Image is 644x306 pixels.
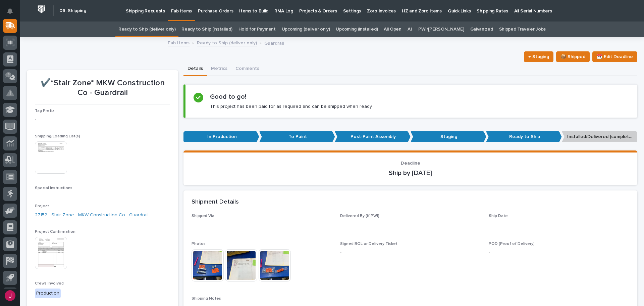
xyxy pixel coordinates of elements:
[499,21,546,37] a: Shipped Traveler Jobs
[592,51,637,62] button: 📆 Edit Deadline
[408,21,412,37] a: All
[192,221,332,228] p: -
[418,21,464,37] a: PWI/[PERSON_NAME]
[183,62,207,76] button: Details
[340,242,397,246] span: Signed BOL or Delivery Ticket
[192,169,629,177] p: Ship by [DATE]
[192,214,214,218] span: Shipped Via
[35,186,72,190] span: Special Instructions
[231,62,263,76] button: Comments
[35,289,61,298] div: Production
[35,78,170,98] p: ✔️*Stair Zone* MKW Construction Co - Guardrail
[35,134,80,138] span: Shipping/Loading List(s)
[59,8,86,14] h2: 06. Shipping
[489,242,535,246] span: POD (Proof of Delivery)
[181,21,232,37] a: Ready to Ship (installed)
[35,230,75,234] span: Project Confirmation
[264,39,284,46] p: Guardrail
[118,21,175,37] a: Ready to Ship (deliver only)
[562,131,638,142] p: Installed/Delivered (completely done)
[8,8,17,19] div: Notifications
[340,221,481,228] p: -
[192,199,239,206] h2: Shipment Details
[335,131,411,142] p: Post-Paint Assembly
[489,249,629,256] p: -
[197,39,257,46] a: Ready to Ship (deliver only)
[340,249,481,256] p: -
[259,131,335,142] p: To Paint
[3,4,17,18] button: Notifications
[282,21,330,37] a: Upcoming (deliver only)
[524,51,553,62] button: ← Staging
[35,212,149,219] a: 27152 - Stair Zone - MKW Construction Co - Guardrail
[207,62,231,76] button: Metrics
[384,21,401,37] a: All Open
[210,103,373,110] p: This project has been paid for as required and can be shipped when ready.
[35,204,49,208] span: Project
[489,214,508,218] span: Ship Date
[192,297,221,301] span: Shipping Notes
[556,51,590,62] button: 📦 Shipped
[470,21,493,37] a: Galvanized
[340,214,379,218] span: Delivered By (if PWI)
[489,221,629,228] p: -
[35,3,48,15] img: Workspace Logo
[35,116,170,123] p: -
[597,53,633,61] span: 📆 Edit Deadline
[336,21,378,37] a: Upcoming (installed)
[560,53,585,61] span: 📦 Shipped
[238,21,276,37] a: Hold for Payment
[411,131,486,142] p: Staging
[168,39,190,46] a: Fab Items
[401,161,420,166] span: Deadline
[210,93,246,101] h2: Good to go!
[3,289,17,303] button: users-avatar
[192,242,206,246] span: Photos
[183,131,259,142] p: In Production
[35,109,54,113] span: Tag Prefix
[528,53,549,61] span: ← Staging
[486,131,562,142] p: Ready to Ship
[35,281,64,286] span: Crews Involved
